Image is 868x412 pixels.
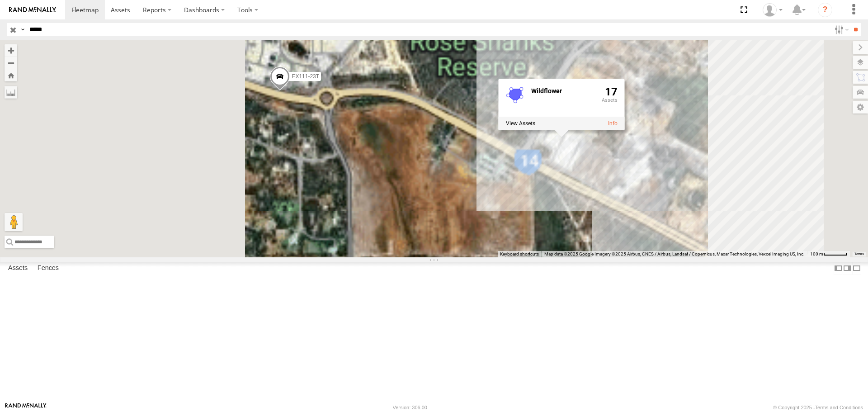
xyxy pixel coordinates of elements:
a: Terms and Conditions [815,405,863,410]
button: Zoom out [5,57,17,69]
i: ? [818,3,832,17]
button: Zoom Home [5,69,17,81]
button: Keyboard shortcuts [500,251,539,257]
button: Drag Pegman onto the map to open Street View [5,213,23,231]
img: rand-logo.svg [9,7,56,13]
a: View fence details [608,120,618,127]
a: Terms (opens in new tab) [854,252,864,256]
label: View assets associated with this fence [506,120,535,127]
label: Measure [5,86,17,99]
div: © Copyright 2025 - [773,405,863,410]
label: Map Settings [853,101,868,114]
label: Search Filter Options [831,23,850,36]
span: EX111-23T [292,73,319,80]
label: Dock Summary Table to the Right [843,262,852,275]
label: Hide Summary Table [852,262,861,275]
div: 17 [602,86,618,115]
span: 100 m [810,251,823,256]
label: Dock Summary Table to the Left [834,262,843,275]
button: Zoom in [5,44,17,57]
label: Fences [33,262,63,275]
div: Hayley Petersen [759,3,786,17]
label: Assets [4,262,32,275]
button: Map scale: 100 m per 49 pixels [807,251,850,257]
div: Version: 306.00 [393,405,427,410]
a: Visit our Website [5,403,47,412]
div: Fence Name - Wildflower [531,88,594,95]
span: Map data ©2025 Google Imagery ©2025 Airbus, CNES / Airbus, Landsat / Copernicus, Maxar Technologi... [544,251,805,256]
label: Search Query [19,23,26,36]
